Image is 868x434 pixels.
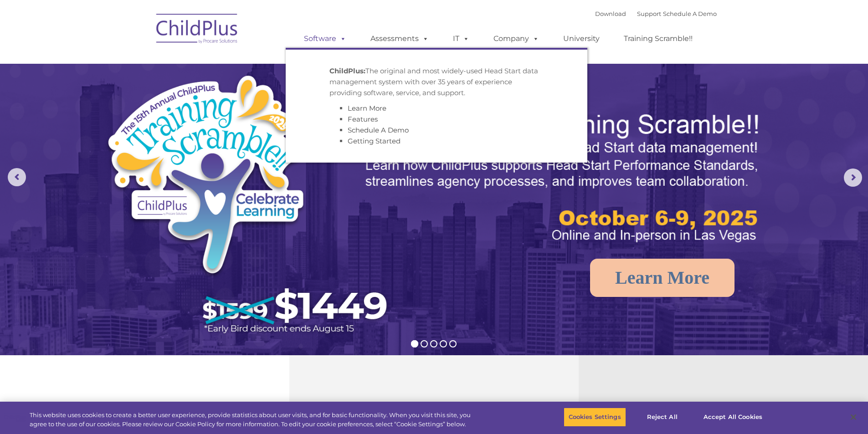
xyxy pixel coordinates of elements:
[484,30,548,48] a: Company
[634,408,691,427] button: Reject All
[615,30,702,48] a: Training Scramble!!
[348,104,386,112] a: Learn More
[699,408,767,427] button: Accept All Cookies
[348,137,401,145] a: Getting Started
[590,259,734,297] a: Learn More
[30,411,478,429] div: This website uses cookies to create a better user experience, provide statistics about user visit...
[348,126,409,134] a: Schedule A Demo
[843,407,863,427] button: Close
[663,10,717,17] a: Schedule A Demo
[329,66,544,98] p: The original and most widely-used Head Start data management system with over 35 years of experie...
[444,30,478,48] a: IT
[348,115,378,123] a: Features
[329,66,365,75] strong: ChildPlus:
[564,408,626,427] button: Cookies Settings
[554,30,609,48] a: University
[361,30,438,48] a: Assessments
[127,60,154,67] span: Last name
[595,10,717,17] font: |
[295,30,355,48] a: Software
[637,10,661,17] a: Support
[595,10,626,17] a: Download
[127,97,165,104] span: Phone number
[152,7,243,53] img: ChildPlus by Procare Solutions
